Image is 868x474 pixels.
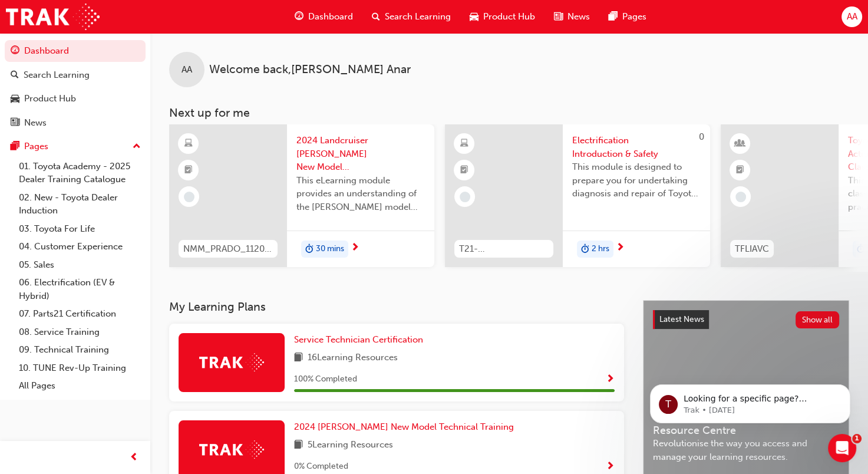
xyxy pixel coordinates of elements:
[385,10,451,24] span: Search Learning
[14,377,146,395] a: All Pages
[184,163,193,178] span: booktick-icon
[609,9,618,24] span: pages-icon
[14,189,146,220] a: 02. New - Toyota Dealer Induction
[659,314,704,324] span: Latest News
[130,450,138,465] span: prev-icon
[460,5,544,29] a: car-iconProduct Hub
[544,5,599,29] a: news-iconNews
[11,118,19,129] span: news-icon
[295,9,303,24] span: guage-icon
[735,192,746,202] span: learningRecordVerb_NONE-icon
[554,9,563,24] span: news-icon
[296,134,425,174] span: 2024 Landcruiser [PERSON_NAME] New Model Mechanisms - Model Outline 1
[5,64,146,86] a: Search Learning
[581,242,589,257] span: duration-icon
[199,353,264,371] img: Trak
[14,274,146,305] a: 06. Electrification (EV & Hybrid)
[24,68,90,82] div: Search Learning
[828,434,856,462] iframe: Intercom live chat
[285,5,362,29] a: guage-iconDashboard
[606,459,615,474] button: Show Progress
[14,157,146,189] a: 01. Toyota Academy - 2025 Dealer Training Catalogue
[294,420,519,434] a: 2024 [PERSON_NAME] New Model Technical Training
[459,242,549,256] span: T21-FOD_HVIS_PREREQ
[846,10,857,24] span: AA
[460,136,468,152] span: learningResourceType_ELEARNING-icon
[183,242,273,256] span: NMM_PRADO_112024_MODULE_1
[372,9,380,24] span: search-icon
[606,462,615,472] span: Show Progress
[6,4,100,30] img: Trak
[24,116,47,130] div: News
[735,242,769,256] span: TFLIAVC
[308,10,353,24] span: Dashboard
[736,136,744,152] span: learningResourceType_INSTRUCTOR_LED-icon
[362,5,460,29] a: search-iconSearch Learning
[351,243,359,254] span: next-icon
[796,311,840,328] button: Show all
[606,374,615,385] span: Show Progress
[592,242,609,256] span: 2 hrs
[14,323,146,341] a: 08. Service Training
[11,70,19,81] span: search-icon
[316,242,344,256] span: 30 mins
[14,341,146,359] a: 09. Technical Training
[857,242,865,257] span: duration-icon
[572,134,701,160] span: Electrification Introduction & Safety
[14,238,146,256] a: 04. Customer Experience
[852,434,862,443] span: 1
[599,5,656,29] a: pages-iconPages
[169,300,624,314] h3: My Learning Plans
[296,174,425,214] span: This eLearning module provides an understanding of the [PERSON_NAME] model line-up and its Katash...
[841,6,862,27] button: AA
[11,141,19,152] span: pages-icon
[5,88,146,110] a: Product Hub
[294,333,428,347] a: Service Technician Certification
[24,92,76,106] div: Product Hub
[616,243,625,254] span: next-icon
[294,334,423,345] span: Service Technician Certification
[5,38,146,136] button: DashboardSearch LearningProduct HubNews
[653,310,839,329] a: Latest NewsShow all
[653,437,839,463] span: Revolutionise the way you access and manage your learning resources.
[14,256,146,274] a: 05. Sales
[308,351,398,366] span: 16 Learning Resources
[14,359,146,377] a: 10. TUNE Rev-Up Training
[14,220,146,238] a: 03. Toyota For Life
[294,460,348,473] span: 0 % Completed
[150,106,868,120] h3: Next up for me
[199,440,264,459] img: Trak
[133,139,141,154] span: up-icon
[460,192,470,202] span: learningRecordVerb_NONE-icon
[5,136,146,157] button: Pages
[622,10,646,24] span: Pages
[209,63,411,77] span: Welcome back , [PERSON_NAME] Anar
[632,360,868,442] iframe: Intercom notifications message
[305,242,313,257] span: duration-icon
[294,351,303,366] span: book-icon
[483,10,535,24] span: Product Hub
[699,131,704,142] span: 0
[460,163,468,178] span: booktick-icon
[470,9,478,24] span: car-icon
[14,305,146,323] a: 07. Parts21 Certification
[24,140,48,153] div: Pages
[606,372,615,387] button: Show Progress
[184,192,194,202] span: learningRecordVerb_NONE-icon
[169,124,434,267] a: NMM_PRADO_112024_MODULE_12024 Landcruiser [PERSON_NAME] New Model Mechanisms - Model Outline 1Thi...
[445,124,710,267] a: 0T21-FOD_HVIS_PREREQElectrification Introduction & SafetyThis module is designed to prepare you f...
[294,422,514,432] span: 2024 [PERSON_NAME] New Model Technical Training
[308,438,393,453] span: 5 Learning Resources
[181,63,192,77] span: AA
[572,160,701,200] span: This module is designed to prepare you for undertaking diagnosis and repair of Toyota & Lexus Ele...
[567,10,590,24] span: News
[294,373,357,386] span: 100 % Completed
[5,40,146,62] a: Dashboard
[184,136,193,152] span: learningResourceType_ELEARNING-icon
